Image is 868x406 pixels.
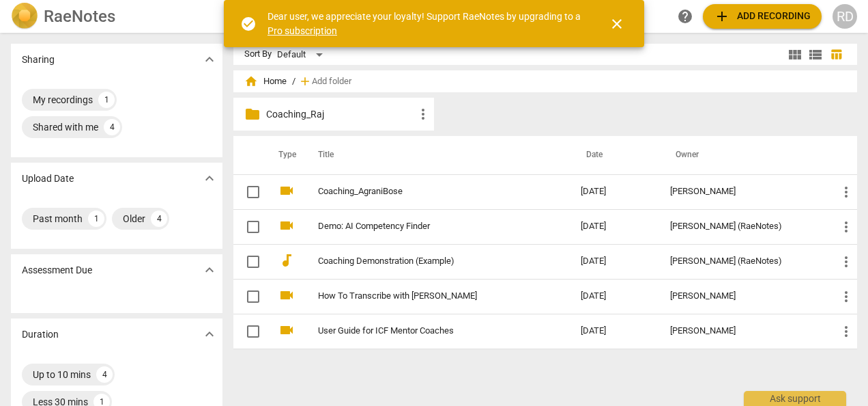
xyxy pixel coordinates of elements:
[292,77,295,87] span: /
[838,288,854,305] span: more_vert
[670,187,816,197] div: [PERSON_NAME]
[302,136,570,174] th: Title
[278,287,295,303] span: videocam
[201,170,218,187] span: expand_more
[33,120,98,134] div: Shared with me
[677,8,693,25] span: help
[22,53,55,67] p: Sharing
[838,254,854,270] span: more_vert
[267,25,337,36] a: Pro subscription
[278,182,295,199] span: videocam
[670,291,816,301] div: [PERSON_NAME]
[244,106,261,122] span: folder
[318,291,532,301] a: How To Transcribe with [PERSON_NAME]
[201,51,218,68] span: expand_more
[318,326,532,336] a: User Guide for ICF Mentor Coaches
[601,8,633,40] button: Close
[278,252,295,269] span: audiotrack
[11,3,38,30] img: Logo
[570,136,659,174] th: Date
[318,187,532,197] a: Coaching_AgraniBose
[838,219,854,235] span: more_vert
[838,323,854,340] span: more_vert
[744,391,846,406] div: Ask support
[833,4,857,29] button: RD
[278,217,295,234] span: videocam
[277,44,328,66] div: Default
[199,324,220,344] button: Show more
[318,256,532,267] a: Coaching Demonstration (Example)
[673,4,697,29] a: Help
[826,44,846,65] button: Table view
[838,184,854,200] span: more_vert
[244,49,272,59] div: Sort By
[22,172,74,186] p: Upload Date
[88,211,104,227] div: 1
[33,212,83,226] div: Past month
[244,75,287,88] span: Home
[609,16,625,32] span: close
[807,46,824,63] span: view_list
[199,168,220,189] button: Show more
[33,93,93,107] div: My recordings
[240,16,257,32] span: check_circle
[33,368,91,381] div: Up to 10 mins
[318,221,532,232] a: Demo: AI Competency Finder
[570,279,659,314] td: [DATE]
[830,48,843,61] span: table_chart
[199,260,220,280] button: Show more
[267,10,584,38] div: Dear user, we appreciate your loyalty! Support RaeNotes by upgrading to a
[104,119,120,135] div: 4
[659,136,827,174] th: Owner
[312,77,351,87] span: Add folder
[714,8,730,25] span: add
[244,75,258,88] span: home
[201,262,218,278] span: expand_more
[805,44,826,65] button: List view
[570,314,659,349] td: [DATE]
[151,211,167,227] div: 4
[98,92,115,108] div: 1
[266,107,415,122] p: Coaching_Raj
[298,75,312,88] span: add
[96,366,113,383] div: 4
[670,256,816,267] div: [PERSON_NAME] (RaeNotes)
[570,174,659,209] td: [DATE]
[267,136,302,174] th: Type
[787,46,803,63] span: view_module
[570,244,659,279] td: [DATE]
[22,327,59,342] p: Duration
[22,263,92,278] p: Assessment Due
[278,322,295,338] span: videocam
[123,212,145,226] div: Older
[670,221,816,232] div: [PERSON_NAME] (RaeNotes)
[570,209,659,244] td: [DATE]
[714,8,811,25] span: Add recording
[703,4,822,29] button: Upload
[415,106,431,122] span: more_vert
[785,44,805,65] button: Tile view
[11,3,220,30] a: LogoRaeNotes
[201,326,218,342] span: expand_more
[670,326,816,336] div: [PERSON_NAME]
[199,49,220,70] button: Show more
[44,7,115,26] h2: RaeNotes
